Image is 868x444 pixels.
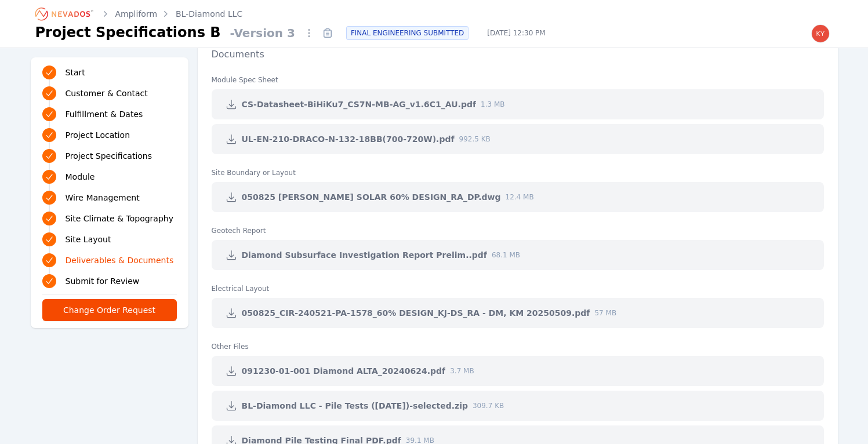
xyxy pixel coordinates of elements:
[212,333,824,351] dt: Other Files
[346,26,468,40] div: FINAL ENGINEERING SUBMITTED
[481,100,504,109] span: 1.3 MB
[212,275,824,293] dt: Electrical Layout
[198,49,278,60] label: Documents
[35,23,221,42] h1: Project Specifications B
[492,250,520,260] span: 68.1 MB
[115,8,158,20] a: Ampliform
[66,213,173,224] span: Site Climate & Topography
[478,28,554,38] span: [DATE] 12:30 PM
[66,254,174,266] span: Deliverables & Documents
[66,129,130,141] span: Project Location
[226,25,300,41] span: - Version 3
[459,134,491,144] span: 992.5 KB
[450,366,474,376] span: 3.7 MB
[212,159,824,177] dt: Site Boundary or Layout
[242,191,501,203] span: 050825 [PERSON_NAME] SOLAR 60% DESIGN_RA_DP.dwg
[66,67,85,78] span: Start
[66,275,140,287] span: Submit for Review
[506,192,534,202] span: 12.4 MB
[66,108,143,120] span: Fulfillment & Dates
[212,217,824,235] dt: Geotech Report
[66,192,140,203] span: Wire Management
[66,150,152,162] span: Project Specifications
[35,5,243,23] nav: Breadcrumb
[42,64,177,289] nav: Progress
[42,299,177,321] button: Change Order Request
[811,24,830,43] img: kyle.macdougall@nevados.solar
[66,88,148,99] span: Customer & Contact
[242,307,590,319] span: 050825_CIR-240521-PA-1578_60% DESIGN_KJ-DS_RA - DM, KM 20250509.pdf
[473,401,504,410] span: 309.7 KB
[176,8,242,20] a: BL-Diamond LLC
[594,308,616,318] span: 57 MB
[212,66,824,85] dt: Module Spec Sheet
[66,234,111,245] span: Site Layout
[242,249,487,261] span: Diamond Subsurface Investigation Report Prelim..pdf
[66,171,95,183] span: Module
[242,99,477,110] span: CS-Datasheet-BiHiKu7_CS7N-MB-AG_v1.6C1_AU.pdf
[242,365,446,377] span: 091230-01-001 Diamond ALTA_20240624.pdf
[242,133,455,145] span: UL-EN-210-DRACO-N-132-18BB(700-720W).pdf
[242,400,468,412] span: BL-Diamond LLC - Pile Tests ([DATE])-selected.zip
